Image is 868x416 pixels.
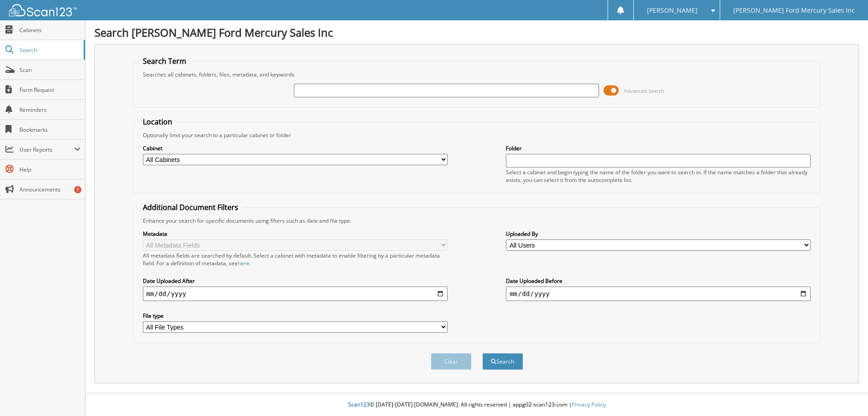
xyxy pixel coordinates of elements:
[572,401,606,408] a: Privacy Policy
[85,394,868,416] div: © [DATE]-[DATE] [DOMAIN_NAME]. All rights reserved | appg02-scan123-com |
[431,353,472,370] button: Clear
[143,312,448,320] label: File type
[506,277,811,285] label: Date Uploaded Before
[138,71,816,78] div: Searches all cabinets, folders, files, metadata, and keywords
[19,66,80,74] span: Scan
[74,186,81,193] div: 7
[624,87,664,94] span: Advanced Search
[506,230,811,238] label: Uploaded By
[143,287,448,301] input: start
[19,106,80,114] span: Reminders
[138,117,177,127] legend: Location
[348,401,370,408] span: Scan123
[19,146,74,153] span: User Reports
[19,26,80,34] span: Cabinets
[143,252,448,267] div: All metadata fields are searched by default. Select a cabinet with metadata to enable filtering b...
[19,186,80,193] span: Announcements
[482,353,523,370] button: Search
[19,166,80,173] span: Help
[19,46,79,54] span: Search
[9,4,77,16] img: scan123-logo-white.svg
[647,8,698,13] span: [PERSON_NAME]
[138,217,816,225] div: Enhance your search for specific documents using filters such as date and file type.
[506,168,811,184] div: Select a cabinet and begin typing the name of the folder you want to search in. If the name match...
[94,25,859,40] h1: Search [PERSON_NAME] Ford Mercury Sales Inc
[506,287,811,301] input: end
[19,126,80,134] span: Bookmarks
[143,230,448,238] label: Metadata
[138,56,191,66] legend: Search Term
[138,131,816,139] div: Optionally limit your search to a particular cabinet or folder
[19,86,80,94] span: Form Request
[733,8,855,13] span: [PERSON_NAME] Ford Mercury Sales Inc
[238,259,250,267] a: here
[143,144,448,152] label: Cabinet
[143,277,448,285] label: Date Uploaded After
[138,202,243,212] legend: Additional Document Filters
[506,144,811,152] label: Folder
